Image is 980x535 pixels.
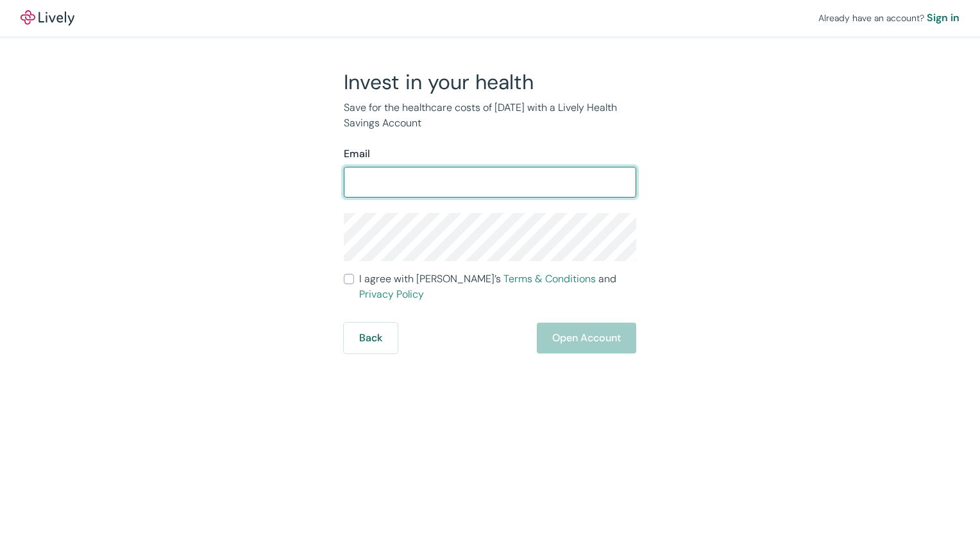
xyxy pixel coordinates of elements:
[344,69,636,95] h2: Invest in your health
[344,100,636,131] p: Save for the healthcare costs of [DATE] with a Lively Health Savings Account
[359,271,636,302] span: I agree with [PERSON_NAME]’s and
[344,146,370,162] label: Email
[344,323,398,353] button: Back
[21,10,74,26] a: LivelyLively
[818,10,959,26] div: Already have an account?
[21,10,74,26] img: Lively
[503,272,596,285] a: Terms & Conditions
[359,287,424,301] a: Privacy Policy
[927,10,959,26] a: Sign in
